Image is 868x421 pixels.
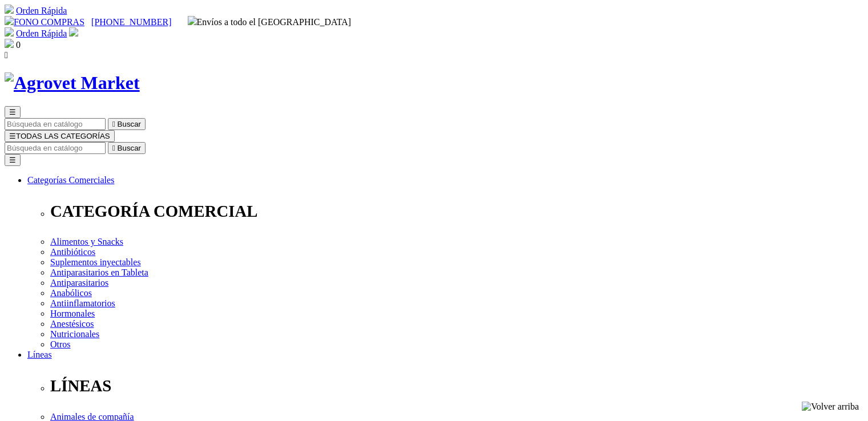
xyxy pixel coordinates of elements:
[27,350,52,359] a: Líneas
[118,144,141,152] span: Buscar
[5,106,21,118] button: ☰
[27,175,114,185] a: Categorías Comerciales
[16,40,21,50] span: 0
[50,329,99,339] a: Nutricionales
[50,339,71,349] a: Otros
[5,39,14,48] img: shopping-bag.svg
[112,144,115,152] i: 
[5,17,84,27] a: FONO COMPRAS
[5,142,106,154] input: Buscar
[5,154,21,166] button: ☰
[108,118,146,130] button:  Buscar
[188,17,352,27] span: Envíos a todo el [GEOGRAPHIC_DATA]
[50,268,148,277] a: Antiparasitarios en Tableta
[5,118,106,130] input: Buscar
[69,27,78,37] img: user.svg
[5,130,115,142] button: ☰TODAS LAS CATEGORÍAS
[9,108,16,116] span: ☰
[50,257,141,267] a: Suplementos inyectables
[50,247,95,257] a: Antibióticos
[5,16,14,25] img: phone.svg
[16,6,67,15] a: Orden Rápida
[16,29,67,38] a: Orden Rápida
[50,237,123,246] a: Alimentos y Snacks
[5,72,140,94] img: Agrovet Market
[50,309,95,318] a: Hormonales
[802,402,859,412] img: Volver arriba
[50,298,115,308] a: Antiinflamatorios
[50,288,92,298] a: Anabólicos
[91,17,171,27] a: [PHONE_NUMBER]
[9,132,16,140] span: ☰
[5,50,8,60] i: 
[188,16,197,25] img: delivery-truck.svg
[69,29,78,38] a: Acceda a su cuenta de cliente
[108,142,146,154] button:  Buscar
[50,377,863,395] p: LÍNEAS
[5,5,14,14] img: shopping-cart.svg
[112,120,115,128] i: 
[118,120,141,128] span: Buscar
[50,202,863,221] p: CATEGORÍA COMERCIAL
[5,27,14,37] img: shopping-cart.svg
[50,278,108,288] a: Antiparasitarios
[50,319,94,329] a: Anestésicos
